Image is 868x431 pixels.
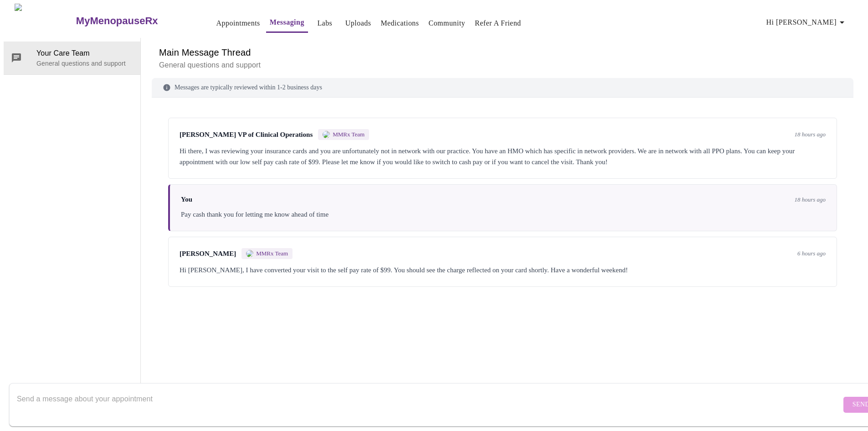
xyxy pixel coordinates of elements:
[266,13,308,33] button: Messaging
[36,59,133,68] p: General questions and support
[15,4,75,38] img: MyMenopauseRx Logo
[342,14,375,32] button: Uploads
[246,250,253,257] img: MMRX
[345,17,371,30] a: Uploads
[475,17,521,30] a: Refer a Friend
[471,14,525,32] button: Refer a Friend
[36,48,133,59] span: Your Care Team
[429,17,466,30] a: Community
[323,131,330,138] img: MMRX
[17,390,841,419] textarea: Send a message about your appointment
[180,131,313,139] span: [PERSON_NAME] VP of Clinical Operations
[425,14,469,32] button: Community
[180,265,826,275] div: Hi [PERSON_NAME], I have converted your visit to the self pay rate of $99. You should see the cha...
[216,17,260,30] a: Appointments
[213,14,264,32] button: Appointments
[181,209,826,220] div: Pay cash thank you for letting me know ahead of time
[766,16,847,29] span: Hi [PERSON_NAME]
[180,145,826,167] div: Hi there, I was reviewing your insurance cards and you are unfortunately not in network with our ...
[310,14,339,32] button: Labs
[794,131,826,138] span: 18 hours ago
[317,17,332,30] a: Labs
[152,78,853,98] div: Messages are typically reviewed within 1-2 business days
[75,5,194,37] a: MyMenopauseRx
[181,196,192,203] span: You
[159,60,846,71] p: General questions and support
[76,15,158,27] h3: MyMenopauseRx
[794,196,826,203] span: 18 hours ago
[159,45,846,60] h6: Main Message Thread
[333,131,365,138] span: MMRx Team
[4,42,140,74] div: Your Care TeamGeneral questions and support
[180,250,236,258] span: [PERSON_NAME]
[270,16,304,29] a: Messaging
[763,13,851,31] button: Hi [PERSON_NAME]
[377,14,422,32] button: Medications
[380,17,419,30] a: Medications
[256,250,288,257] span: MMRx Team
[797,250,826,257] span: 6 hours ago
